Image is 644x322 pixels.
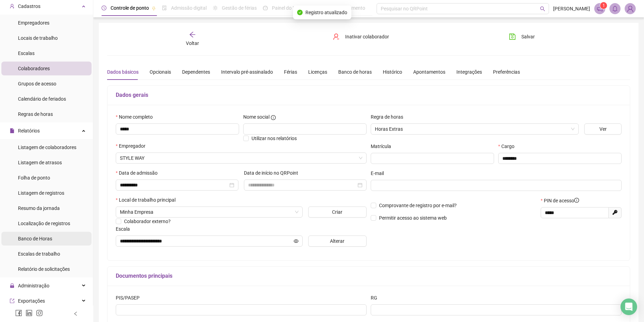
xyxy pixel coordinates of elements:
[308,236,367,247] button: Alterar
[574,198,579,203] span: info-circle
[597,6,603,12] span: notification
[36,310,43,316] span: instagram
[150,68,171,76] div: Opcionais
[321,5,365,11] span: Folha de pagamento
[338,68,372,76] div: Banco de horas
[171,5,207,11] span: Admissão digital
[330,237,344,245] span: Alterar
[413,68,445,76] div: Apontamentos
[345,33,389,40] span: Inativar colaborador
[18,66,50,71] span: Colaboradores
[182,68,210,76] div: Dependentes
[222,5,257,11] span: Gestão de férias
[244,169,303,177] label: Data de início no QRPoint
[116,142,150,150] label: Empregador
[371,169,388,177] label: E-mail
[456,68,482,76] div: Integrações
[294,239,299,243] span: eye
[18,3,40,9] span: Cadastros
[189,31,196,38] span: arrow-left
[18,221,70,226] span: Localização de registros
[120,207,299,217] span: Salvador, Bahia, Brazil
[333,33,340,40] span: user-delete
[116,169,162,177] label: Data de admissão
[124,219,171,224] span: Colaborador externo?
[18,175,50,181] span: Folha de ponto
[18,50,35,56] span: Escalas
[308,206,367,218] button: Criar
[383,68,402,76] div: Histórico
[540,6,545,11] span: search
[284,68,297,76] div: Férias
[162,6,167,10] span: file-done
[213,6,218,10] span: sun
[584,123,622,135] button: Ver
[371,142,396,150] label: Matrícula
[305,9,347,16] span: Registro atualizado
[10,128,15,133] span: file
[379,215,447,221] span: Permitir acesso ao sistema web
[18,20,49,26] span: Empregadores
[371,113,408,121] label: Regra de horas
[10,283,15,288] span: lock
[272,5,299,11] span: Painel do DP
[544,197,579,204] span: PIN de acesso
[498,142,519,150] label: Cargo
[10,4,15,9] span: user-add
[18,190,64,196] span: Listagem de registros
[271,115,276,120] span: info-circle
[504,31,540,42] button: Salvar
[116,196,180,204] label: Local de trabalho principal
[297,10,303,15] span: check-circle
[621,298,637,315] div: Open Intercom Messenger
[186,40,199,46] span: Voltar
[379,203,457,208] span: Comprovante de registro por e-mail?
[553,5,590,12] span: [PERSON_NAME]
[600,2,607,9] sup: 1
[18,145,76,150] span: Listagem de colaboradores
[308,68,327,76] div: Licenças
[603,3,605,8] span: 1
[18,205,60,211] span: Resumo da jornada
[116,272,622,280] h5: Documentos principais
[18,283,49,288] span: Administração
[102,6,106,10] span: clock-circle
[10,298,15,303] span: export
[332,208,342,216] span: Criar
[116,225,134,233] label: Escala
[18,81,56,86] span: Grupos de acesso
[107,68,139,76] div: Dados básicos
[18,298,45,304] span: Exportações
[18,236,52,241] span: Banco de Horas
[73,311,78,316] span: left
[252,136,297,141] span: Utilizar nos relatórios
[26,310,32,316] span: linkedin
[625,3,635,14] img: 74145
[263,6,268,10] span: dashboard
[18,251,60,257] span: Escalas de trabalho
[111,5,149,11] span: Controle de ponto
[18,160,62,165] span: Listagem de atrasos
[221,68,273,76] div: Intervalo pré-assinalado
[243,113,269,121] span: Nome social
[509,33,516,40] span: save
[152,6,156,10] span: pushpin
[599,125,607,133] span: Ver
[612,6,618,12] span: bell
[18,111,53,117] span: Regras de horas
[375,124,575,134] span: Horas Extras
[18,266,70,272] span: Relatório de solicitações
[18,128,40,134] span: Relatórios
[493,68,520,76] div: Preferências
[521,33,535,40] span: Salvar
[328,31,394,42] button: Inativar colaborador
[15,310,22,316] span: facebook
[116,113,157,121] label: Nome completo
[18,96,66,102] span: Calendário de feriados
[116,91,622,99] h5: Dados gerais
[18,35,58,41] span: Locais de trabalho
[120,153,362,163] span: STYLE WAY
[371,294,382,302] label: RG
[116,294,144,302] label: PIS/PASEP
